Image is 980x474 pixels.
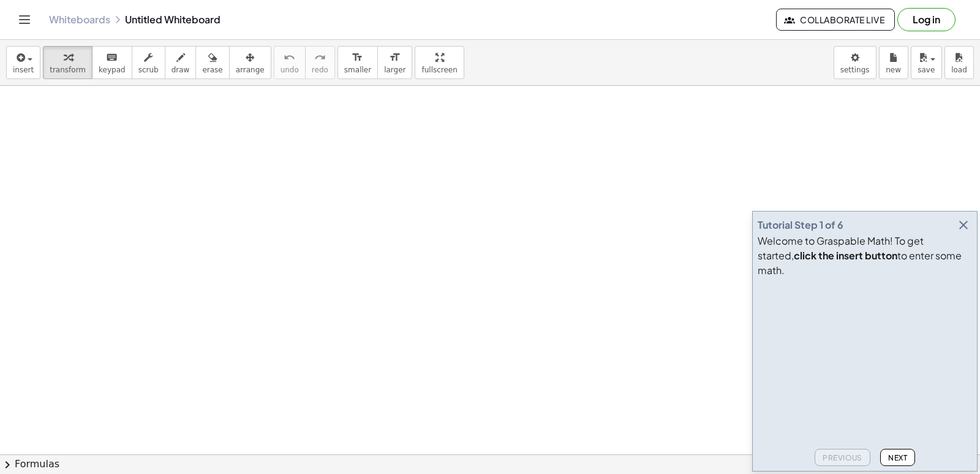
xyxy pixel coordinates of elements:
[314,50,326,65] i: redo
[171,66,190,74] span: draw
[92,46,132,79] button: keyboardkeypad
[834,46,876,79] button: settings
[49,13,110,26] a: Whiteboards
[202,66,222,74] span: erase
[786,14,884,25] span: Collaborate Live
[776,9,895,31] button: Collaborate Live
[337,46,378,79] button: format_sizesmaller
[312,66,328,74] span: redo
[421,66,457,74] span: fullscreen
[106,50,118,65] i: keyboard
[880,449,915,466] button: Next
[384,66,405,74] span: larger
[886,66,901,74] span: new
[377,46,412,79] button: format_sizelarger
[758,234,972,278] div: Welcome to Graspable Math! To get started, to enter some math.
[758,218,843,232] div: Tutorial Step 1 of 6
[13,66,34,74] span: insert
[794,249,897,262] b: click the insert button
[840,66,870,74] span: settings
[352,50,363,65] i: format_size
[132,46,165,79] button: scrub
[6,46,40,79] button: insert
[281,66,299,74] span: undo
[918,66,935,74] span: save
[195,46,229,79] button: erase
[99,66,126,74] span: keypad
[389,50,401,65] i: format_size
[305,46,335,79] button: redoredo
[50,66,86,74] span: transform
[43,46,92,79] button: transform
[344,66,371,74] span: smaller
[15,10,34,29] button: Toggle navigation
[879,46,908,79] button: new
[229,46,271,79] button: arrange
[911,46,942,79] button: save
[944,46,974,79] button: load
[888,453,907,462] span: Next
[415,46,464,79] button: fullscreen
[138,66,159,74] span: scrub
[236,66,265,74] span: arrange
[897,8,956,31] button: Log in
[284,50,295,65] i: undo
[951,66,967,74] span: load
[165,46,197,79] button: draw
[274,46,306,79] button: undoundo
